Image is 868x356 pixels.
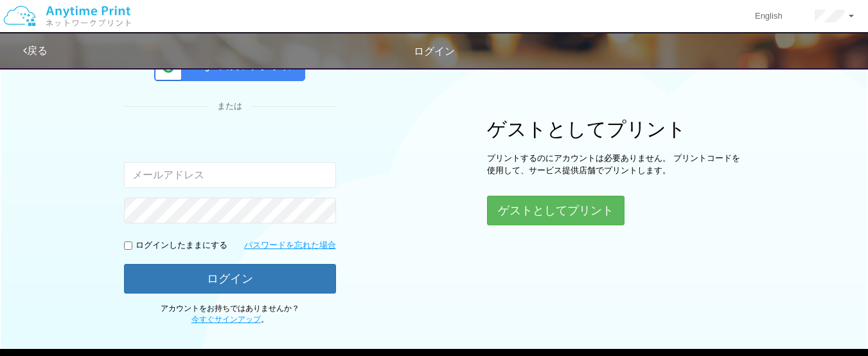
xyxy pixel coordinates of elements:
button: ログイン [124,264,336,294]
a: パスワードを忘れた場合 [244,239,336,252]
span: ログイン [414,46,455,57]
div: または [124,100,336,113]
h1: ゲストとしてプリント [487,118,744,140]
button: ゲストとしてプリント [487,196,624,225]
p: プリントするのにアカウントは必要ありません。 プリントコードを使用して、サービス提供店舗でプリントします。 [487,153,744,176]
p: ログインしたままにする [136,239,227,252]
p: アカウントをお持ちではありませんか？ [124,303,336,325]
a: 今すぐサインアップ [191,315,261,324]
span: 。 [191,315,269,324]
input: メールアドレス [124,162,336,188]
a: 戻る [23,45,48,56]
